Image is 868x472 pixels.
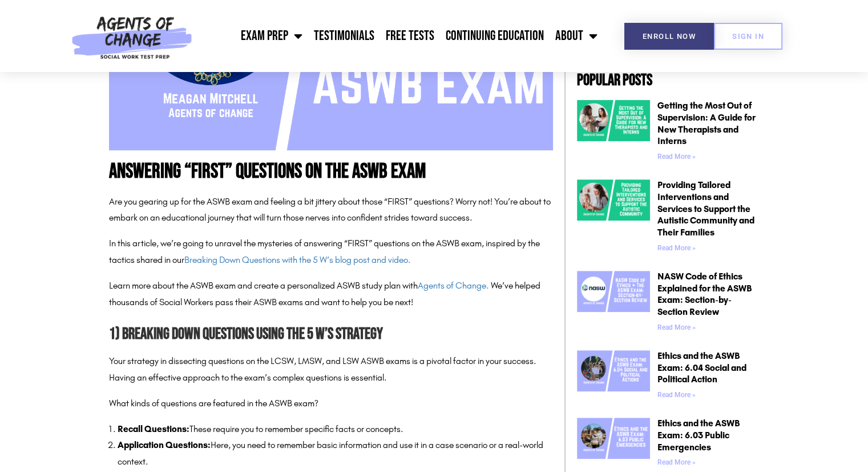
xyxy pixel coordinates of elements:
h1: Answering “FIRST” Questions on the ASWB Exam [109,162,553,182]
a: Breaking Down Questions with the 5 W’s blog post and video. [184,254,411,265]
a: Exam Prep [235,22,308,50]
a: Providing Tailored Interventions and Services to Support the Autistic Community [577,179,650,257]
img: Providing Tailored Interventions and Services to Support the Autistic Community [577,179,650,221]
a: Getting the Most Out of Supervision: A Guide for New Therapists and Interns [657,100,756,146]
a: Read more about Ethics and the ASWB Exam: 6.04 Social and Political Action [657,391,696,399]
a: Free Tests [380,22,440,50]
p: In this article, we’re going to unravel the mysteries of answering “FIRST” questions on the ASWB ... [109,235,553,269]
li: Here, you need to remember basic information and use it in a case scenario or a real-world context. [118,437,553,470]
strong: Application Questions: [118,439,211,450]
img: Ethics and the ASWB Exam 6.03 Public Emergencies [577,418,650,459]
li: These require you to remember specific facts or concepts. [118,421,553,438]
p: What kinds of questions are featured in the ASWB exam? [109,395,553,412]
a: Read more about NASW Code of Ethics Explained for the ASWB Exam: Section-by-Section Review [657,323,696,331]
a: Enroll Now [624,23,714,50]
strong: Recall Questions: [118,423,189,434]
a: Ethics and the ASWB Exam 6.04 Social and Political Actions (1) [577,350,650,403]
a: About [550,22,603,50]
a: Ethics and the ASWB Exam 6.03 Public Emergencies [577,418,650,471]
img: Getting the Most Out of Supervision A Guide for New Therapists and Interns [577,100,650,141]
a: Read more about Providing Tailored Interventions and Services to Support the Autistic Community a... [657,244,696,252]
a: Providing Tailored Interventions and Services to Support the Autistic Community and Their Families [657,179,754,238]
p: Your strategy in dissecting questions on the LCSW, LMSW, and LSW ASWB exams is a pivotal factor i... [109,353,553,386]
a: Read more about Getting the Most Out of Supervision: A Guide for New Therapists and Interns [657,153,696,161]
nav: Menu [198,22,603,50]
a: NASW Code of Ethics Explained for the ASWB Exam: Section-by-Section Review [657,271,752,317]
a: Ethics and the ASWB Exam: 6.04 Social and Political Action [657,350,746,385]
a: SIGN IN [714,23,782,50]
img: Ethics and the ASWB Exam 6.04 Social and Political Actions (1) [577,350,650,391]
a: Getting the Most Out of Supervision A Guide for New Therapists and Interns [577,100,650,165]
span: SIGN IN [732,33,764,40]
a: Continuing Education [440,22,550,50]
h2: Popular Posts [577,73,760,89]
h2: 1) Breaking Down Questions Using the 5 W’s Strategy [109,322,553,347]
a: NASW Code of Ethics + The ASWB Exam Section-by-Section Review [577,271,650,336]
img: NASW Code of Ethics + The ASWB Exam Section-by-Section Review [577,271,650,312]
a: Ethics and the ASWB Exam: 6.03 Public Emergencies [657,418,740,453]
a: Testimonials [308,22,380,50]
a: Read more about Ethics and the ASWB Exam: 6.03 Public Emergencies [657,458,696,466]
p: Are you gearing up for the ASWB exam and feeling a bit jittery about those “FIRST” questions? Wor... [109,194,553,227]
span: Enroll Now [643,33,696,40]
span: We’ve helped thousands of Social Workers pass their ASWB exams and want to help you be next! [109,280,540,307]
a: Agents of Change. [418,280,489,291]
span: Learn more about the ASWB exam and create a personalized ASWB study plan with [109,280,418,291]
